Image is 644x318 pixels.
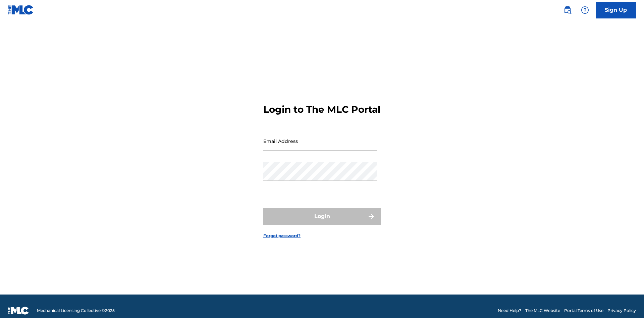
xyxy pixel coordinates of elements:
h3: Login to The MLC Portal [263,104,380,115]
a: The MLC Website [525,308,560,314]
img: MLC Logo [8,5,34,15]
a: Privacy Policy [607,308,636,314]
img: logo [8,307,29,315]
iframe: Chat Widget [610,286,644,318]
span: Mechanical Licensing Collective © 2025 [37,308,115,314]
a: Sign Up [596,2,636,18]
img: search [563,6,572,14]
a: Public Search [561,3,574,17]
a: Forgot password? [263,233,301,239]
div: Help [578,3,592,17]
a: Need Help? [498,308,521,314]
img: help [581,6,589,14]
a: Portal Terms of Use [564,308,603,314]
